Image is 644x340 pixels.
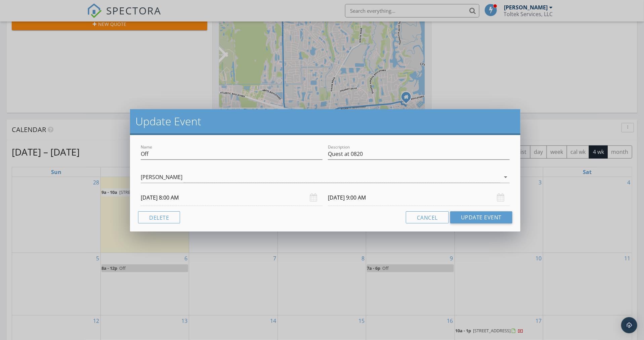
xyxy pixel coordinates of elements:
button: Update Event [450,211,512,223]
i: arrow_drop_down [502,173,510,181]
h2: Update Event [135,115,515,128]
input: Select date [141,189,323,206]
div: [PERSON_NAME] [141,174,182,180]
input: Select date [328,189,510,206]
div: Open Intercom Messenger [621,317,637,333]
button: Delete [138,211,180,223]
button: Cancel [406,211,449,223]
